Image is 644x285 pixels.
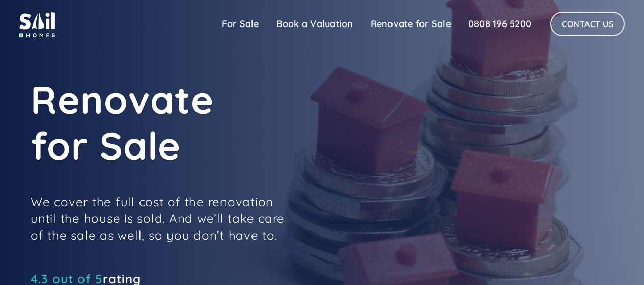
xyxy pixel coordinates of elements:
p: We cover the full cost of the renovation until the house is sold. And we’ll take care of the sale... [31,194,285,243]
a: Book a Valuation [268,14,362,34]
a: Renovate for Sale [362,14,460,34]
a: Contact Us [550,12,625,36]
h1: Renovate for Sale [31,76,489,168]
a: For Sale [213,14,268,34]
img: sail home logo [19,10,55,37]
a: 4.3 out of 5rating [31,274,141,284]
a: 0808 196 5200 [460,14,540,34]
div: rating [31,274,141,284]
